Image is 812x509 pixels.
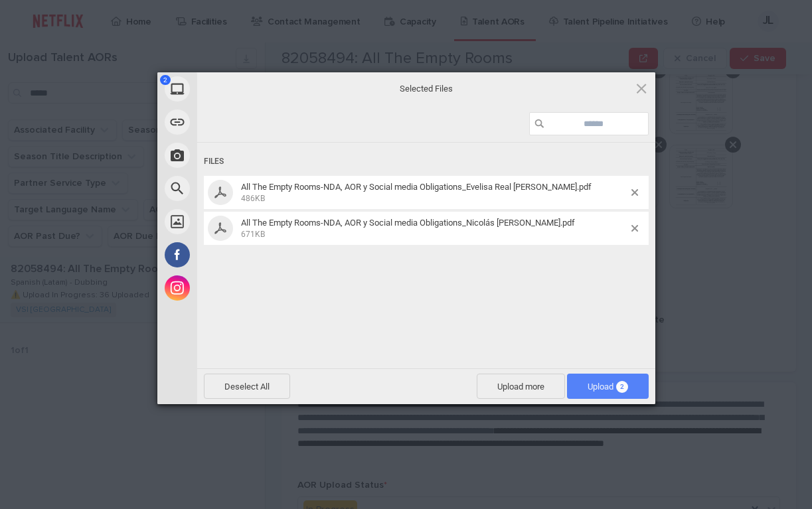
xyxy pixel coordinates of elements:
span: Deselect All [204,374,290,399]
span: Upload [567,374,649,399]
span: All The Empty Rooms-NDA, AOR y Social media Obligations_Evelisa Real Jimenez.pdf [237,182,631,204]
span: 486KB [241,194,265,203]
span: 2 [616,381,628,393]
span: All The Empty Rooms-NDA, AOR y Social media Obligations_Evelisa Real [PERSON_NAME].pdf [241,182,592,192]
span: All The Empty Rooms-NDA, AOR y Social media Obligations_Nicolás [PERSON_NAME].pdf [241,218,575,228]
div: Instagram [157,271,317,305]
span: 671KB [241,230,265,239]
div: My Device [157,72,317,106]
span: Click here or hit ESC to close picker [634,81,649,96]
div: Facebook [157,238,317,271]
div: Unsplash [157,205,317,238]
div: Files [204,149,649,174]
span: Upload more [477,374,565,399]
div: Take Photo [157,139,317,172]
span: Selected Files [293,82,559,94]
div: Web Search [157,172,317,205]
div: Link (URL) [157,106,317,139]
span: Upload [588,382,628,392]
span: All The Empty Rooms-NDA, AOR y Social media Obligations_Nicolás Frías Roque.pdf [237,218,631,240]
span: 2 [160,75,171,85]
